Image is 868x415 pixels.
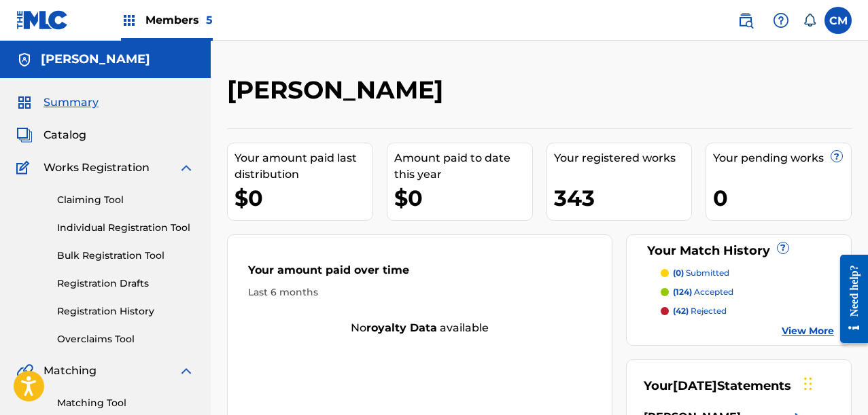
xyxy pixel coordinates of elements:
img: help [773,12,789,29]
a: Registration History [57,304,194,319]
span: Works Registration [44,160,150,176]
h2: [PERSON_NAME] [227,75,450,105]
a: View More [782,324,834,338]
iframe: Resource Center [830,244,868,353]
div: $0 [394,183,532,213]
div: Your registered works [554,150,692,166]
div: Your amount paid over time [248,262,591,285]
span: 5 [206,14,213,26]
img: Top Rightsholders [121,12,137,29]
div: Drag [804,363,812,404]
span: (42) [673,306,689,316]
span: (0) [673,268,684,278]
span: Summary [44,94,99,111]
div: No available [228,320,612,336]
a: (42) rejected [661,305,834,317]
span: [DATE] [673,378,717,393]
div: Last 6 months [248,285,591,300]
a: Overclaims Tool [57,332,194,346]
div: Amount paid to date this year [394,150,532,183]
img: Works Registration [16,160,34,176]
a: (124) accepted [661,286,834,298]
strong: royalty data [366,321,437,334]
a: Matching Tool [57,396,194,410]
span: ? [831,151,842,162]
div: $0 [235,183,372,213]
span: Members [145,12,213,28]
img: search [737,12,754,29]
iframe: Chat Widget [800,350,868,415]
h5: Cheryl Morey [41,52,150,67]
a: Bulk Registration Tool [57,249,194,263]
div: Your Statements [644,377,791,395]
a: Registration Drafts [57,276,194,291]
div: User Menu [824,7,852,34]
img: MLC Logo [16,10,69,30]
div: Your pending works [713,150,851,166]
a: Claiming Tool [57,193,194,207]
a: Public Search [732,7,759,34]
img: expand [178,363,194,379]
img: Matching [16,363,33,379]
span: ? [778,242,788,253]
a: Individual Registration Tool [57,221,194,235]
p: accepted [673,286,733,298]
div: 343 [554,183,692,213]
div: Your Match History [644,242,834,260]
div: Notifications [803,14,816,27]
img: Summary [16,94,33,111]
p: rejected [673,305,727,317]
img: Accounts [16,52,33,68]
img: expand [178,160,194,176]
p: submitted [673,267,729,279]
img: Catalog [16,127,33,143]
span: (124) [673,287,692,297]
span: Catalog [44,127,86,143]
a: SummarySummary [16,94,99,111]
a: (0) submitted [661,267,834,279]
span: Matching [44,363,97,379]
a: CatalogCatalog [16,127,86,143]
div: Your amount paid last distribution [235,150,372,183]
div: 0 [713,183,851,213]
div: Help [767,7,795,34]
